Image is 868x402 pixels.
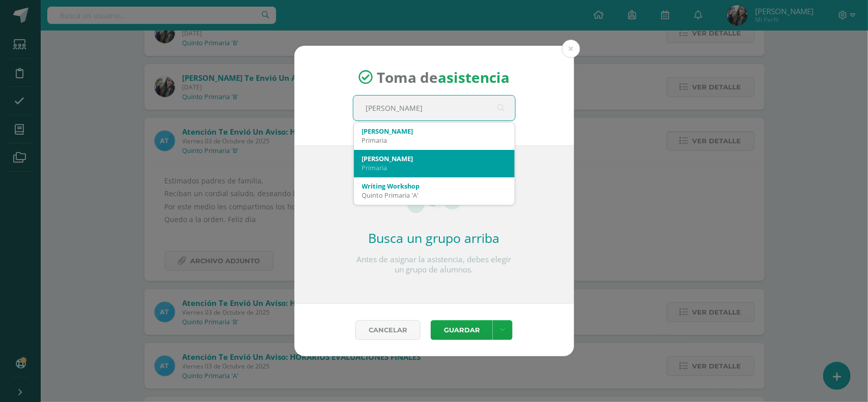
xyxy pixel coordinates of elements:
button: Guardar [431,320,493,340]
span: Toma de [377,68,510,87]
div: Primaria [362,136,506,145]
button: Close (Esc) [562,40,580,58]
strong: asistencia [438,68,510,87]
div: Writing Workshop [362,181,506,191]
h2: Busca un grupo arriba [353,229,516,246]
div: Quinto Primaria 'A' [362,191,506,200]
div: [PERSON_NAME] [362,154,506,163]
a: Cancelar [355,320,421,340]
div: [PERSON_NAME] [362,127,506,136]
p: Antes de asignar la asistencia, debes elegir un grupo de alumnos. [353,255,516,275]
div: Primaria [362,163,506,172]
input: Busca un grado o sección aquí... [353,96,515,120]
